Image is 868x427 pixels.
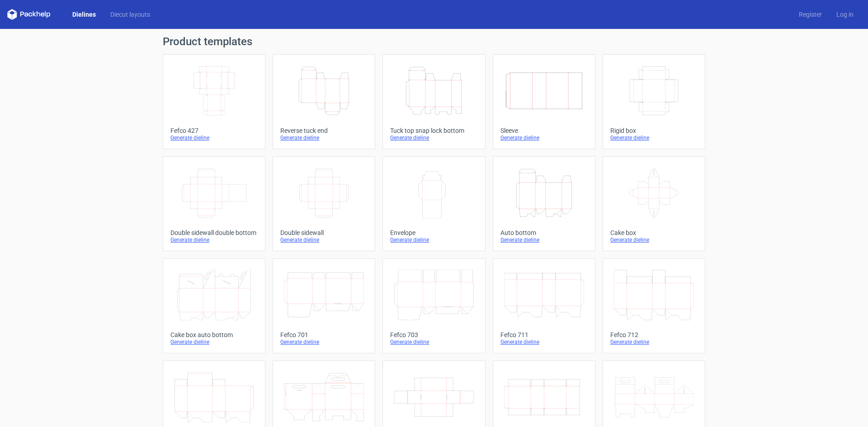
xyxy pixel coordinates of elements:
[273,258,375,353] a: Fefco 701Generate dieline
[273,156,375,251] a: Double sidewallGenerate dieline
[493,54,595,149] a: SleeveGenerate dieline
[603,156,705,251] a: Cake boxGenerate dieline
[603,258,705,353] a: Fefco 712Generate dieline
[170,338,258,346] div: Generate dieline
[610,134,698,141] div: Generate dieline
[170,331,258,338] div: Cake box auto bottom
[273,54,375,149] a: Reverse tuck endGenerate dieline
[603,54,705,149] a: Rigid boxGenerate dieline
[170,127,258,134] div: Fefco 427
[163,54,265,149] a: Fefco 427Generate dieline
[500,331,588,338] div: Fefco 711
[610,127,698,134] div: Rigid box
[610,338,698,346] div: Generate dieline
[382,156,485,251] a: EnvelopeGenerate dieline
[493,258,595,353] a: Fefco 711Generate dieline
[829,10,861,19] a: Log in
[170,134,258,141] div: Generate dieline
[280,331,368,338] div: Fefco 701
[500,236,588,244] div: Generate dieline
[280,134,368,141] div: Generate dieline
[163,156,265,251] a: Double sidewall double bottomGenerate dieline
[390,236,477,244] div: Generate dieline
[792,10,829,19] a: Register
[500,338,588,346] div: Generate dieline
[500,127,588,134] div: Sleeve
[390,134,477,141] div: Generate dieline
[170,229,258,236] div: Double sidewall double bottom
[170,236,258,244] div: Generate dieline
[65,10,103,19] a: Dielines
[280,338,368,346] div: Generate dieline
[390,331,477,338] div: Fefco 703
[390,229,477,236] div: Envelope
[280,127,368,134] div: Reverse tuck end
[280,236,368,244] div: Generate dieline
[382,258,485,353] a: Fefco 703Generate dieline
[493,156,595,251] a: Auto bottomGenerate dieline
[610,229,698,236] div: Cake box
[103,10,157,19] a: Diecut layouts
[163,36,705,47] h1: Product templates
[163,258,265,353] a: Cake box auto bottomGenerate dieline
[382,54,485,149] a: Tuck top snap lock bottomGenerate dieline
[280,229,368,236] div: Double sidewall
[500,229,588,236] div: Auto bottom
[390,338,477,346] div: Generate dieline
[610,331,698,338] div: Fefco 712
[390,127,477,134] div: Tuck top snap lock bottom
[610,236,698,244] div: Generate dieline
[500,134,588,141] div: Generate dieline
